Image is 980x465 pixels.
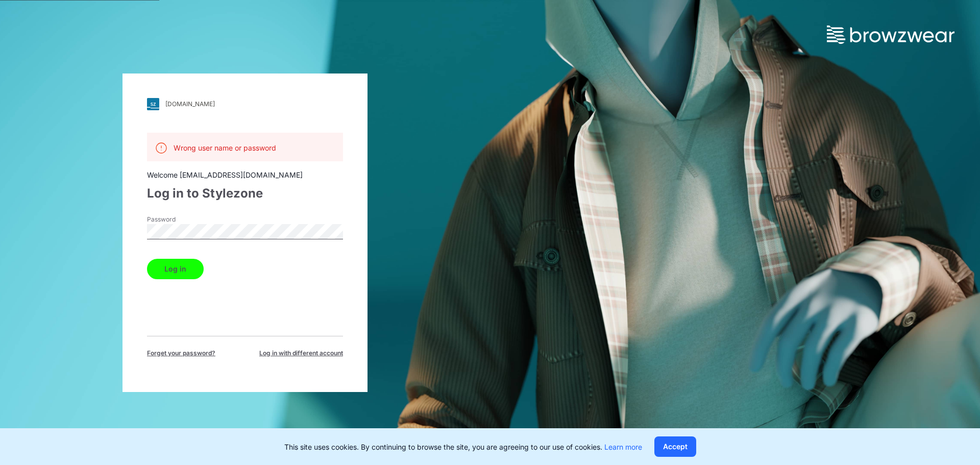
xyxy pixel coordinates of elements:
a: [DOMAIN_NAME] [147,98,343,110]
img: browzwear-logo.73288ffb.svg [827,26,954,44]
p: This site uses cookies. By continuing to browse the site, you are agreeing to our use of cookies. [284,442,642,452]
span: Log in with different account [259,349,343,358]
a: Learn more [604,443,642,451]
img: svg+xml;base64,PHN2ZyB3aWR0aD0iMjQiIGhlaWdodD0iMjQiIHZpZXdCb3g9IjAgMCAyNCAyNCIgZmlsbD0ibm9uZSIgeG... [155,142,167,154]
img: svg+xml;base64,PHN2ZyB3aWR0aD0iMjgiIGhlaWdodD0iMjgiIHZpZXdCb3g9IjAgMCAyOCAyOCIgZmlsbD0ibm9uZSIgeG... [147,98,159,110]
div: Log in to Stylezone [147,184,343,203]
div: [DOMAIN_NAME] [165,100,215,108]
span: Forget your password? [147,349,215,358]
div: Welcome [EMAIL_ADDRESS][DOMAIN_NAME] [147,169,343,180]
label: Password [147,215,218,224]
button: Log in [147,259,204,279]
p: Wrong user name or password [174,142,276,153]
button: Accept [654,436,696,457]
